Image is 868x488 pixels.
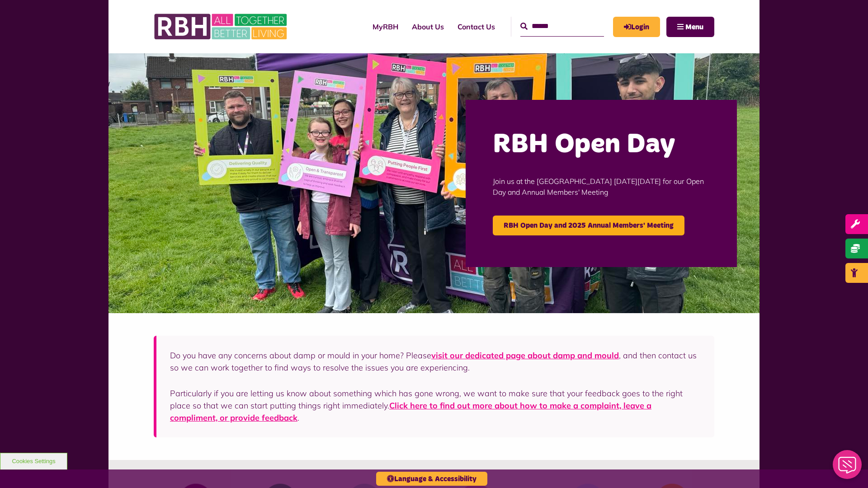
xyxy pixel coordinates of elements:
[108,53,759,313] img: Image (22)
[827,447,868,488] iframe: Netcall Web Assistant for live chat
[493,127,710,162] h2: RBH Open Day
[170,400,651,423] a: Click here to find out more about how to make a complaint, leave a compliment, or provide feedback
[366,14,405,39] a: MyRBH
[170,387,701,424] p: Particularly if you are letting us know about something which has gone wrong, we want to make sur...
[613,17,660,37] a: MyRBH
[154,9,289,44] img: RBH
[666,17,714,37] button: Navigation
[376,472,487,486] button: Language & Accessibility
[493,216,684,235] a: RBH Open Day and 2025 Annual Members' Meeting
[520,17,604,36] input: Search
[431,350,619,361] a: visit our dedicated page about damp and mould
[493,162,710,211] p: Join us at the [GEOGRAPHIC_DATA] [DATE][DATE] for our Open Day and Annual Members' Meeting
[170,349,701,374] p: Do you have any concerns about damp or mould in your home? Please , and then contact us so we can...
[685,23,703,31] span: Menu
[405,14,451,39] a: About Us
[451,14,502,39] a: Contact Us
